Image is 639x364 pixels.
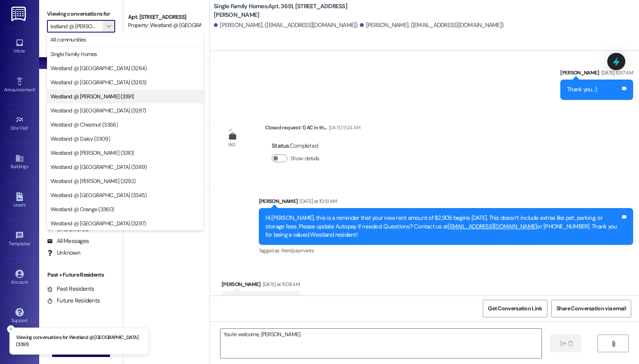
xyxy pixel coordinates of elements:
[51,92,134,100] span: Westland @ [PERSON_NAME] (3391)
[47,285,94,293] div: Past Residents
[551,300,631,317] button: Share Conversation via email
[4,113,35,134] a: Site Visit •
[51,205,114,213] span: Westland @ Orange (3360)
[298,197,337,205] div: [DATE] at 10:51 AM
[599,69,633,77] div: [DATE] 10:17 AM
[47,8,115,20] label: Viewing conversations for
[51,50,97,58] span: Single Family Homes
[47,297,100,305] div: Future Residents
[51,149,134,157] span: Westland @ [PERSON_NAME] (3310)
[11,7,27,21] img: ResiDesk Logo
[30,240,31,245] span: •
[272,140,323,152] div: : Completed
[39,211,123,219] div: Residents
[261,280,300,288] div: [DATE] at 11:08 AM
[448,223,537,230] a: [EMAIL_ADDRESS][DOMAIN_NAME]
[282,247,314,254] span: Rent/payments
[4,190,35,211] a: Leads
[228,141,236,149] div: WO
[327,123,361,132] div: [DATE] 9:24 AM
[291,154,319,163] label: Show details
[4,229,35,250] a: Templates •
[16,334,142,348] p: Viewing conversations for Westland @ [GEOGRAPHIC_DATA] (3391)
[4,152,35,173] a: Buildings
[560,69,633,80] div: [PERSON_NAME]
[567,85,597,94] div: Thank you. :)
[488,304,542,313] span: Get Conversation Link
[4,306,35,327] a: Support
[51,163,147,171] span: Westland @ [GEOGRAPHIC_DATA] (3389)
[4,36,35,57] a: Inbox
[39,271,123,279] div: Past + Future Residents
[47,249,80,257] div: Unknown
[51,177,135,185] span: Westland @ [PERSON_NAME] (3292)
[360,21,504,29] div: [PERSON_NAME]. ([EMAIL_ADDRESS][DOMAIN_NAME])
[4,267,35,288] a: Account
[272,142,289,150] b: Status
[214,21,358,29] div: [PERSON_NAME]. ([EMAIL_ADDRESS][DOMAIN_NAME])
[51,78,146,86] span: Westland @ [GEOGRAPHIC_DATA] (3283)
[556,304,626,313] span: Share Conversation via email
[265,123,360,134] div: Closed request: 1) AC in th...
[265,214,621,239] div: Hi [PERSON_NAME], this is a reminder that your new rent amount of $2,905 begins [DATE]. This does...
[51,135,110,143] span: Westland @ Daisy (3309)
[51,107,146,114] span: Westland @ [GEOGRAPHIC_DATA] (3287)
[610,340,616,347] i: 
[128,21,200,29] div: Property: Westland @ [GEOGRAPHIC_DATA] (3391)
[259,245,633,256] div: Tagged as:
[51,36,86,43] span: All communities
[35,86,36,91] span: •
[222,280,300,291] div: [PERSON_NAME]
[51,191,147,199] span: Westland @ [GEOGRAPHIC_DATA] (3345)
[259,197,633,208] div: [PERSON_NAME]
[220,329,542,358] textarea: You're welcome, [PERSON_NAME].
[128,32,170,39] span: [PERSON_NAME]
[483,300,547,317] button: Get Conversation Link
[51,64,147,72] span: Westland @ [GEOGRAPHIC_DATA] (3284)
[51,219,146,227] span: Westland @ [GEOGRAPHIC_DATA] (3297)
[39,44,123,53] div: Prospects + Residents
[28,124,29,130] span: •
[7,325,15,333] button: Close toast
[214,2,370,19] b: Single Family Homes: Apt. 3651, [STREET_ADDRESS][PERSON_NAME]
[106,23,111,29] i: 
[560,340,566,347] i: 
[170,32,209,39] span: [PERSON_NAME]
[47,237,89,245] div: All Messages
[51,121,118,129] span: Westland @ Chestnut (3366)
[51,20,103,33] input: All communities
[128,13,200,21] div: Apt. [STREET_ADDRESS]
[39,151,123,159] div: Prospects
